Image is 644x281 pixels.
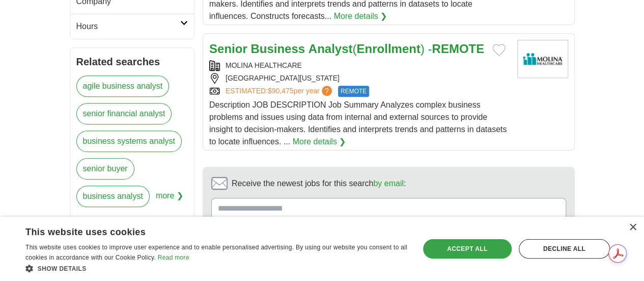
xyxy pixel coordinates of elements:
[226,86,334,97] a: ESTIMATED:$90,475per year?
[309,42,353,56] strong: Analyst
[25,223,382,238] div: This website uses cookies
[268,87,294,95] span: $90,475
[76,158,134,180] a: senior buyer
[76,54,188,69] h2: Related searches
[76,20,180,33] h2: Hours
[629,224,636,232] div: Close
[156,186,183,213] span: more ❯
[232,177,406,190] span: Receive the newest jobs for this search :
[38,265,87,272] span: Show details
[76,186,150,207] a: business analyst
[209,73,509,84] div: [GEOGRAPHIC_DATA][US_STATE]
[209,42,484,56] a: Senior Business Analyst(Enrollment) -REMOTE
[226,61,302,69] a: MOLINA HEALTHCARE
[70,14,194,39] a: Hours
[356,42,420,56] strong: Enrollment
[250,42,305,56] strong: Business
[492,44,506,56] button: Add to favorite jobs
[209,100,507,146] span: Description JOB DESCRIPTION Job Summary Analyzes complex business problems and issues using data ...
[76,131,182,152] a: business systems analyst
[432,42,484,56] strong: REMOTE
[25,263,408,273] div: Show details
[519,239,610,259] div: Decline all
[209,42,247,56] strong: Senior
[423,239,512,259] div: Accept all
[25,244,407,261] span: This website uses cookies to improve user experience and to enable personalised advertising. By u...
[322,86,332,96] span: ?
[76,75,170,97] a: agile business analyst
[76,103,172,124] a: senior financial analyst
[517,40,568,78] img: Molina Healthcare logo
[333,10,387,22] a: More details ❯
[338,86,369,97] span: REMOTE
[158,254,189,261] a: Read more, opens a new window
[373,179,404,188] a: by email
[293,136,346,148] a: More details ❯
